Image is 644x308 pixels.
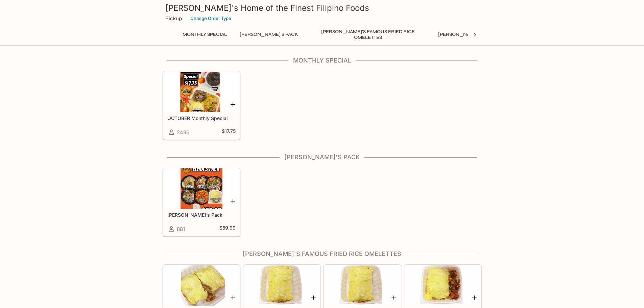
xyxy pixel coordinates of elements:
h4: [PERSON_NAME]'s Pack [163,153,482,161]
h3: [PERSON_NAME]'s Home of the Finest Filipino Foods [165,3,479,13]
p: Pickup [165,15,182,22]
h4: Monthly Special [163,57,482,64]
h5: [PERSON_NAME]’s Pack [167,212,236,218]
div: Elena’s Pack [163,168,240,209]
div: Regular Fried Rice Omelette [244,265,320,306]
h5: OCTOBER Monthly Special [167,115,236,121]
button: [PERSON_NAME]'s Famous Fried Rice Omelettes [307,30,429,39]
span: 881 [177,226,185,232]
button: Monthly Special [179,30,231,39]
span: 2496 [177,129,189,136]
div: Pork Adobo Fried Rice Omelette [163,265,240,306]
a: OCTOBER Monthly Special2496$17.75 [163,71,240,140]
a: [PERSON_NAME]’s Pack881$59.99 [163,168,240,236]
button: Change Order Type [187,13,234,24]
button: Add Lechon Special Fried Rice Omelette [470,293,479,302]
h5: $59.99 [219,225,236,233]
div: Lechon Special Fried Rice Omelette [405,265,481,306]
div: OCTOBER Monthly Special [163,72,240,112]
button: Add Pork Adobo Fried Rice Omelette [229,293,237,302]
button: [PERSON_NAME]'s Pack [236,30,302,39]
button: Add Elena’s Pack [229,197,237,205]
button: Add Sweet Longanisa “Odeng” Omelette [390,293,398,302]
button: Add Regular Fried Rice Omelette [309,293,318,302]
div: Sweet Longanisa “Odeng” Omelette [324,265,401,306]
button: [PERSON_NAME]'s Mixed Plates [434,30,521,39]
h5: $17.75 [222,128,236,136]
h4: [PERSON_NAME]'s Famous Fried Rice Omelettes [163,250,482,258]
button: Add OCTOBER Monthly Special [229,100,237,109]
